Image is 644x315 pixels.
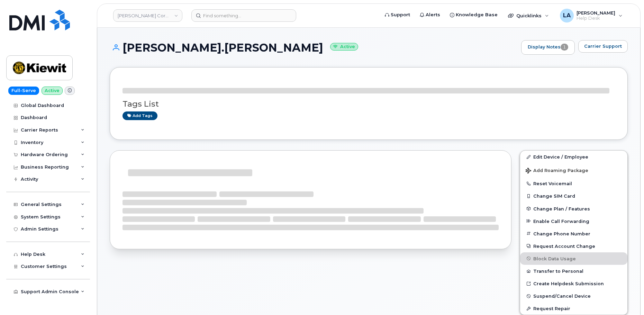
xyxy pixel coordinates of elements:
button: Reset Voicemail [520,177,627,190]
span: Suspend/Cancel Device [533,294,591,299]
span: Add Roaming Package [526,168,588,174]
button: Enable Call Forwarding [520,215,627,227]
span: Change Plan / Features [533,206,590,211]
button: Transfer to Personal [520,265,627,277]
button: Block Data Usage [520,252,627,265]
button: Carrier Support [578,40,628,53]
span: 1 [561,44,568,51]
button: Request Repair [520,302,627,315]
a: Edit Device / Employee [520,151,627,163]
a: Display Notes1 [521,40,575,55]
h3: Tags List [123,100,615,108]
button: Add Roaming Package [520,163,627,177]
button: Request Account Change [520,240,627,252]
button: Suspend/Cancel Device [520,290,627,302]
small: Active [330,43,358,51]
a: Create Helpdesk Submission [520,277,627,290]
h1: [PERSON_NAME].[PERSON_NAME] [110,42,518,54]
span: Enable Call Forwarding [533,218,589,224]
span: Carrier Support [584,43,622,49]
button: Change SIM Card [520,190,627,202]
button: Change Plan / Features [520,202,627,215]
a: Add tags [123,111,157,120]
button: Change Phone Number [520,227,627,240]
